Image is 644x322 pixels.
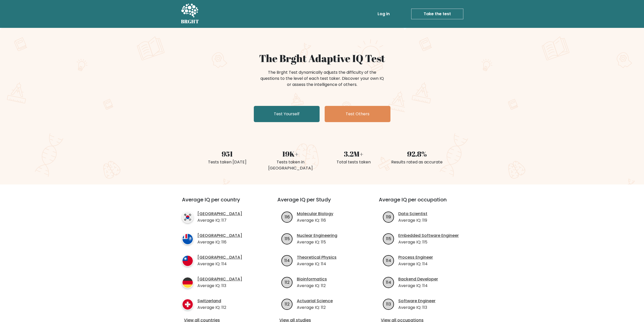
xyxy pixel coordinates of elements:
[398,233,459,239] a: Embedded Software Engineer
[297,276,327,282] a: Bioinformatics
[197,254,242,260] a: [GEOGRAPHIC_DATA]
[285,279,289,285] text: 112
[398,276,438,282] a: Backend Developer
[197,217,242,223] p: Average IQ: 117
[297,261,337,267] p: Average IQ: 114
[259,69,385,88] div: The Brght Test dynamically adjusts the difficulty of the questions to the level of each test take...
[297,298,333,304] a: Actuarial Science
[398,305,435,311] p: Average IQ: 113
[182,299,193,310] img: country
[398,239,459,245] p: Average IQ: 115
[197,305,226,311] p: Average IQ: 112
[297,233,337,239] a: Nuclear Engineering
[285,214,290,220] text: 116
[182,212,193,223] img: country
[398,298,435,304] a: Software Engineer
[386,236,391,241] text: 115
[254,106,320,122] a: Test Yourself
[182,233,193,245] img: country
[284,257,290,263] text: 114
[297,211,333,217] a: Molecular Biology
[199,148,256,159] div: 951
[386,257,391,263] text: 114
[197,261,242,267] p: Average IQ: 114
[398,211,427,217] a: Data Scientist
[386,279,391,285] text: 114
[197,239,242,245] p: Average IQ: 116
[297,254,337,260] a: Theoretical Physics
[182,255,193,267] img: country
[398,217,427,223] p: Average IQ: 119
[197,298,226,304] a: Switzerland
[379,197,468,209] h3: Average IQ per occupation
[262,148,319,159] div: 19K+
[388,148,446,159] div: 92.8%
[285,301,289,307] text: 112
[199,159,256,165] div: Tests taken [DATE]
[181,18,199,25] h5: BRGHT
[182,197,259,209] h3: Average IQ per country
[398,283,438,289] p: Average IQ: 114
[197,233,242,239] a: [GEOGRAPHIC_DATA]
[297,283,327,289] p: Average IQ: 112
[297,305,333,311] p: Average IQ: 112
[325,159,382,165] div: Total tests taken
[386,214,391,220] text: 119
[398,254,433,260] a: Process Engineer
[398,261,433,267] p: Average IQ: 114
[376,9,392,19] a: Log in
[197,276,242,282] a: [GEOGRAPHIC_DATA]
[277,197,367,209] h3: Average IQ per Study
[262,159,319,171] div: Tests taken in [GEOGRAPHIC_DATA]
[325,148,382,159] div: 3.2M+
[181,2,199,26] a: BRGHT
[325,106,390,122] a: Test Others
[297,239,337,245] p: Average IQ: 115
[197,283,242,289] p: Average IQ: 113
[386,301,391,307] text: 113
[297,217,333,223] p: Average IQ: 116
[285,236,290,241] text: 115
[197,211,242,217] a: [GEOGRAPHIC_DATA]
[411,9,463,19] a: Take the test
[199,52,446,64] h1: The Brght Adaptive IQ Test
[182,277,193,288] img: country
[388,159,446,165] div: Results rated as accurate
